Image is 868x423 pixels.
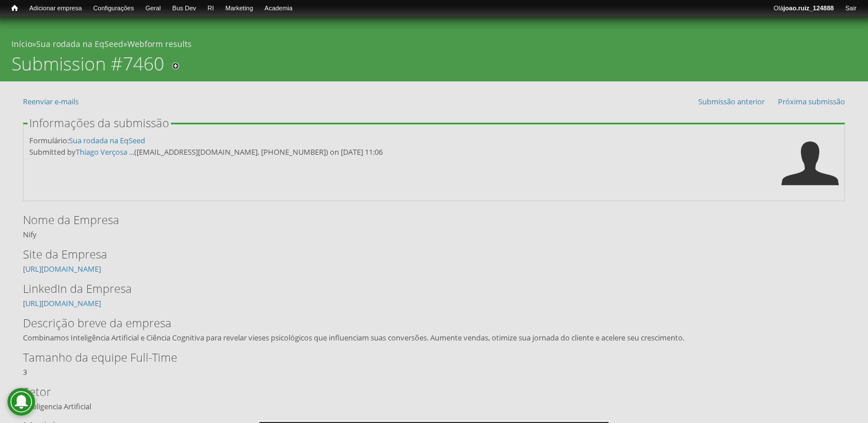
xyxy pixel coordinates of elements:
[139,3,166,14] a: Geral
[202,3,220,14] a: RI
[220,3,259,14] a: Marketing
[24,3,88,14] a: Adicionar empresa
[11,4,18,12] span: Início
[259,3,298,14] a: Academia
[839,3,862,14] a: Sair
[784,5,834,11] strong: joao.ruiz_124888
[88,3,140,14] a: Configurações
[768,3,839,14] a: Olájoao.ruiz_124888
[6,3,24,14] a: Início
[166,3,202,14] a: Bus Dev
